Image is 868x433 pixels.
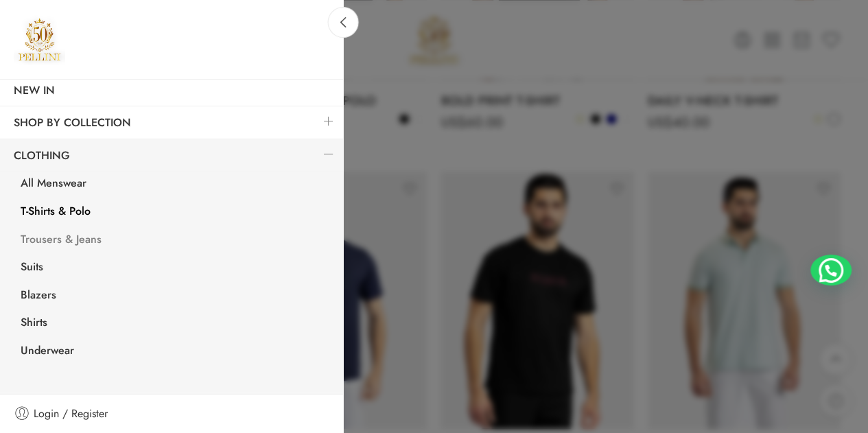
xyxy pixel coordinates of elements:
[7,171,343,199] a: All Menswear
[7,338,343,366] a: Underwear
[34,405,108,423] span: Login / Register
[14,14,65,65] a: Pellini -
[7,283,343,311] a: Blazers
[7,310,343,338] a: Shirts
[7,199,343,227] a: T-Shirts & Polo
[14,14,65,65] img: Pellini
[7,227,343,255] a: Trousers & Jeans
[7,255,343,283] a: Suits
[14,405,329,423] a: Login / Register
